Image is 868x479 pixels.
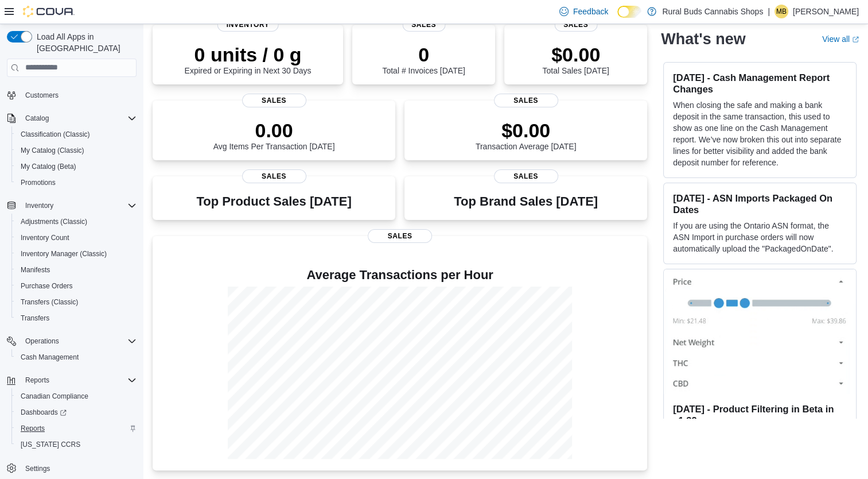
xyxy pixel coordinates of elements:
[21,462,55,476] a: Settings
[454,195,598,208] h3: Top Brand Sales [DATE]
[32,31,137,54] span: Load All Apps in [GEOGRAPHIC_DATA]
[16,279,137,293] span: Purchase Orders
[2,333,141,349] button: Operations
[16,350,83,364] a: Cash Management
[554,18,597,32] span: Sales
[11,349,141,365] button: Cash Management
[21,199,137,213] span: Inventory
[16,160,137,173] span: My Catalog (Beta)
[16,247,137,261] span: Inventory Manager (Classic)
[16,295,83,309] a: Transfers (Classic)
[11,214,141,230] button: Adjustments (Classic)
[21,408,67,417] span: Dashboards
[196,195,351,208] h3: Top Product Sales [DATE]
[21,130,90,139] span: Classification (Classic)
[16,350,137,364] span: Cash Management
[793,5,859,18] p: [PERSON_NAME]
[11,126,141,142] button: Classification (Classic)
[16,438,137,451] span: Washington CCRS
[16,176,137,190] span: Promotions
[16,311,54,325] a: Transfers
[2,372,141,388] button: Reports
[21,424,45,433] span: Reports
[494,94,558,107] span: Sales
[242,169,306,183] span: Sales
[21,162,76,171] span: My Catalog (Beta)
[16,247,111,261] a: Inventory Manager (Classic)
[25,201,53,210] span: Inventory
[21,440,80,449] span: [US_STATE] CCRS
[21,199,58,213] button: Inventory
[822,34,859,44] a: View allExternal link
[768,5,770,18] p: |
[25,114,49,123] span: Catalog
[11,294,141,310] button: Transfers (Classic)
[494,169,558,183] span: Sales
[25,337,59,346] span: Operations
[16,144,137,157] span: My Catalog (Classic)
[776,5,787,18] span: MB
[16,405,137,419] span: Dashboards
[16,389,137,403] span: Canadian Compliance
[21,392,88,401] span: Canadian Compliance
[21,111,137,125] span: Catalog
[21,373,137,387] span: Reports
[476,119,577,151] div: Transaction Average [DATE]
[185,43,312,75] div: Expired or Expiring in Next 30 Days
[25,91,59,100] span: Customers
[774,5,788,18] div: Michelle Brusse
[21,178,56,187] span: Promotions
[16,128,95,141] a: Classification (Classic)
[673,72,847,95] h3: [DATE] - Cash Management Report Changes
[21,233,69,242] span: Inventory Count
[21,265,50,275] span: Manifests
[16,160,81,173] a: My Catalog (Beta)
[16,295,137,309] span: Transfers (Classic)
[16,405,71,419] a: Dashboards
[11,246,141,262] button: Inventory Manager (Classic)
[16,389,93,403] a: Canadian Compliance
[662,5,763,18] p: Rural Buds Cannabis Shops
[16,215,137,229] span: Adjustments (Classic)
[16,422,137,435] span: Reports
[23,6,75,17] img: Cova
[21,334,64,348] button: Operations
[16,128,137,141] span: Classification (Classic)
[21,249,107,258] span: Inventory Manager (Classic)
[542,43,609,75] div: Total Sales [DATE]
[21,334,137,348] span: Operations
[16,144,89,157] a: My Catalog (Classic)
[16,176,60,190] a: Promotions
[673,99,847,168] p: When closing the safe and making a bank deposit in the same transaction, this used to show as one...
[213,119,335,142] p: 0.00
[11,420,141,436] button: Reports
[16,438,85,451] a: [US_STATE] CCRS
[11,159,141,175] button: My Catalog (Beta)
[11,175,141,191] button: Promotions
[2,459,141,476] button: Settings
[11,436,141,453] button: [US_STATE] CCRS
[21,298,78,307] span: Transfers (Classic)
[476,119,577,142] p: $0.00
[21,461,137,475] span: Settings
[21,373,54,387] button: Reports
[16,263,55,277] a: Manifests
[673,220,847,254] p: If you are using the Ontario ASN format, the ASN Import in purchase orders will now automatically...
[368,229,432,243] span: Sales
[21,281,73,291] span: Purchase Orders
[16,215,92,229] a: Adjustments (Classic)
[213,119,335,151] div: Avg Items Per Transaction [DATE]
[16,279,77,293] a: Purchase Orders
[25,464,50,473] span: Settings
[162,268,638,282] h4: Average Transactions per Hour
[11,310,141,326] button: Transfers
[21,314,49,323] span: Transfers
[21,111,53,125] button: Catalog
[402,18,445,32] span: Sales
[2,110,141,126] button: Catalog
[852,36,859,43] svg: External link
[11,142,141,159] button: My Catalog (Classic)
[16,311,137,325] span: Transfers
[217,18,279,32] span: Inventory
